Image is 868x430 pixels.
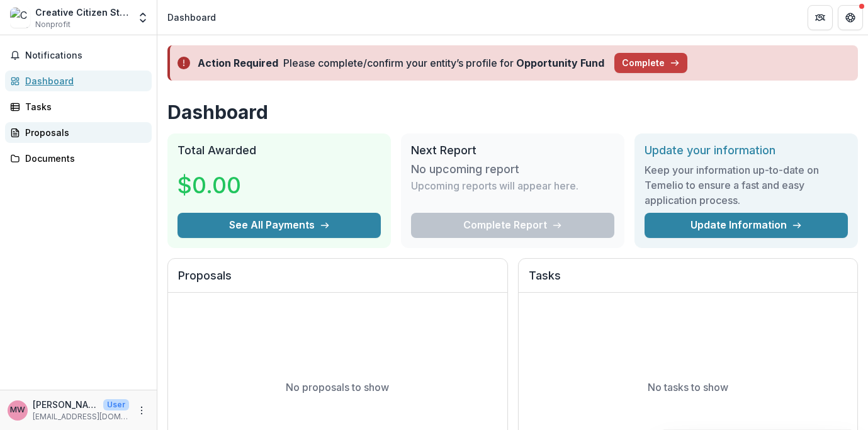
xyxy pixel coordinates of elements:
p: User [103,399,129,410]
button: Get Help [838,5,863,30]
a: Documents [5,148,152,169]
div: Documents [25,152,142,165]
p: [EMAIL_ADDRESS][DOMAIN_NAME] [33,411,129,422]
button: Complete [614,53,687,73]
a: Update Information [645,213,848,238]
p: Upcoming reports will appear here. [411,178,578,193]
a: Proposals [5,122,152,143]
p: No tasks to show [648,380,728,395]
h2: Total Awarded [178,144,381,157]
strong: Opportunity Fund [516,57,604,69]
a: Tasks [5,96,152,117]
div: Myah Werkmeister [10,406,25,414]
h3: No upcoming report [411,162,519,176]
a: Dashboard [5,71,152,91]
h2: Proposals [178,269,497,293]
button: Open entity switcher [134,5,152,30]
p: [PERSON_NAME] [33,398,98,411]
nav: breadcrumb [162,8,221,26]
span: Nonprofit [35,19,70,30]
h2: Tasks [529,269,848,293]
h3: $0.00 [178,168,272,202]
button: More [134,403,149,418]
h2: Update your information [645,144,848,157]
div: Tasks [25,100,142,113]
button: See All Payments [178,213,381,238]
button: Notifications [5,45,152,65]
div: Action Required [198,55,278,71]
h1: Dashboard [167,101,858,123]
div: Please complete/confirm your entity’s profile for [283,55,604,71]
div: Dashboard [167,11,216,24]
img: Creative Citizen Studios [10,8,30,28]
h2: Next Report [411,144,614,157]
div: Proposals [25,126,142,139]
button: Partners [808,5,833,30]
div: Creative Citizen Studios [35,6,129,19]
div: Dashboard [25,74,142,88]
p: No proposals to show [286,380,389,395]
h3: Keep your information up-to-date on Temelio to ensure a fast and easy application process. [645,162,848,208]
span: Notifications [25,50,147,61]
